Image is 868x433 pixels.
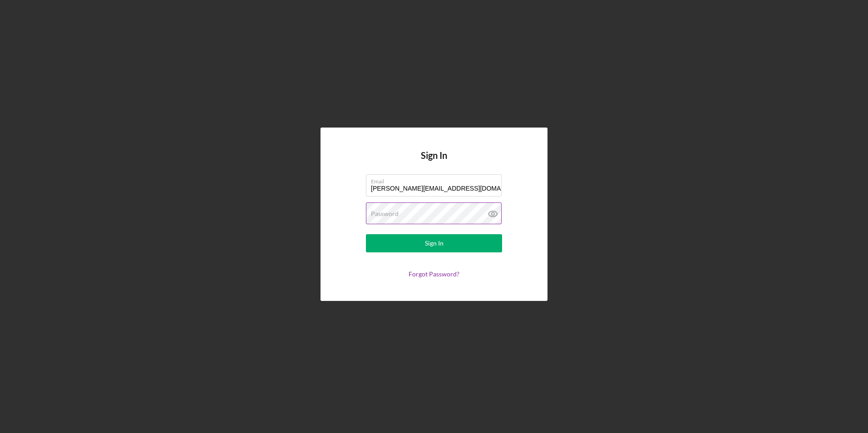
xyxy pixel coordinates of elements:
button: Sign In [366,234,502,252]
a: Forgot Password? [409,270,459,278]
label: Email [371,175,502,185]
div: Sign In [425,234,444,252]
label: Password [371,210,399,217]
h4: Sign In [421,150,447,174]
